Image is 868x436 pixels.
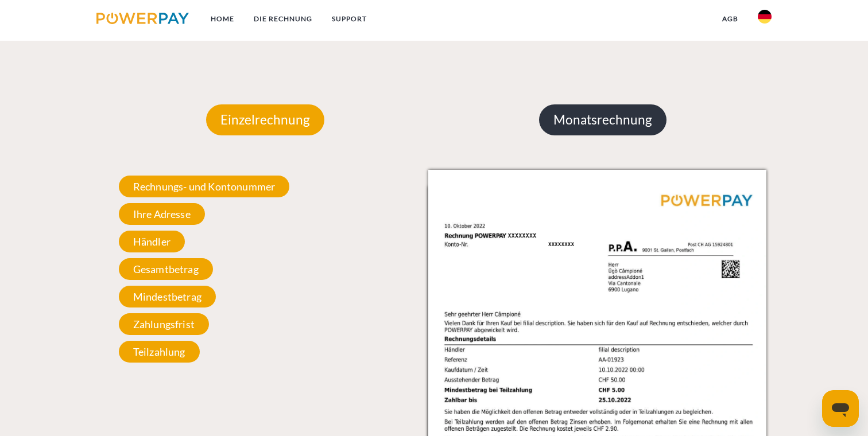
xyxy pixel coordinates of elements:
[119,231,185,252] span: Händler
[822,390,859,427] iframe: Schaltfläche zum Öffnen des Messaging-Fensters
[119,341,200,363] span: Teilzahlung
[119,203,205,225] span: Ihre Adresse
[119,286,216,307] span: Mindestbetrag
[244,9,322,29] a: DIE RECHNUNG
[119,176,290,197] span: Rechnungs- und Kontonummer
[322,9,377,29] a: SUPPORT
[96,13,189,24] img: logo-powerpay.svg
[119,258,213,280] span: Gesamtbetrag
[119,313,209,335] span: Zahlungsfrist
[201,9,244,29] a: Home
[712,9,748,29] a: agb
[758,10,772,24] img: de
[206,104,324,135] p: Einzelrechnung
[539,104,666,135] p: Monatsrechnung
